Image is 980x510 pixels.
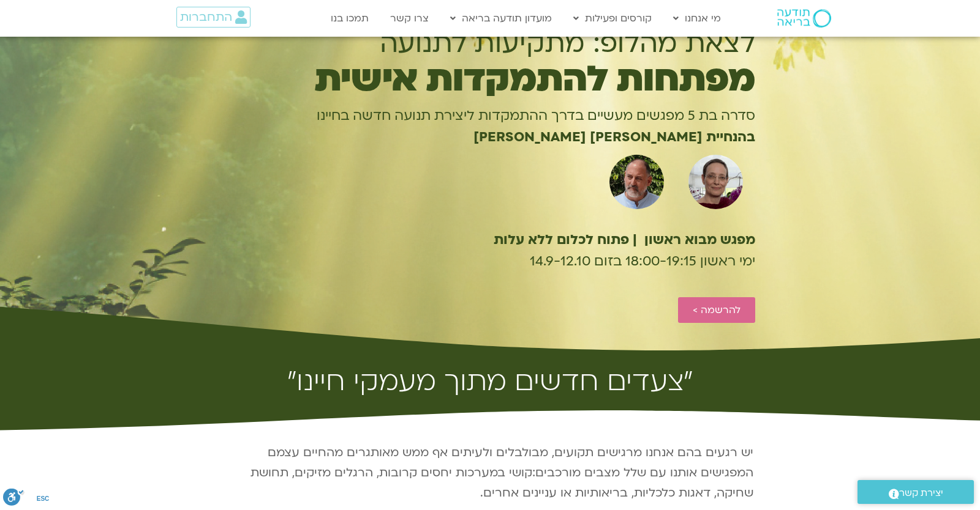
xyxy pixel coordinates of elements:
p: סדרה בת 5 מפגשים מעשיים בדרך ההתמקדות ליצירת תנועה חדשה בחיינו [225,105,755,127]
span: קושי במערכות יחסים קרובות, הרגלים מזיקים, תחושת שחיקה, דאגות כלכליות, בריאותיות או עניינים אחרים. [251,465,753,501]
a: להרשמה > [678,297,755,323]
a: התחברות [176,7,251,28]
a: מי אנחנו [667,7,727,30]
span: יש רגעים בהם אנחנו מרגישים תקועים, מבולבלים ולעיתים אף ממש מאותגרים מהחיים עצמם המפגישים אותנו עם... [268,445,753,481]
a: קורסים ופעילות [567,7,658,30]
p: ימי ראשון 18:00-19:15 בזום 14.9-12.10 [225,251,755,272]
span: יצירת קשר [899,485,943,501]
img: תודעה בריאה [777,9,831,28]
b: בהנחיית [PERSON_NAME] [PERSON_NAME] [473,128,755,146]
span: להרשמה > [693,305,741,316]
a: מועדון תודעה בריאה [444,7,558,30]
a: צרו קשר [384,7,435,30]
h1: מפתחות להתמקדות אישית [225,65,755,94]
b: מפגש מבוא ראשון | פתוח לכלום ללא עלות [494,231,755,249]
a: תמכו בנו [325,7,375,30]
h2: ״צעדים חדשים מתוך מעמקי חיינו״ [153,372,827,391]
h1: לצאת מהלופ: מתקיעות לתנועה [225,28,755,59]
a: יצירת קשר [858,480,974,504]
span: התחברות [180,10,232,24]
